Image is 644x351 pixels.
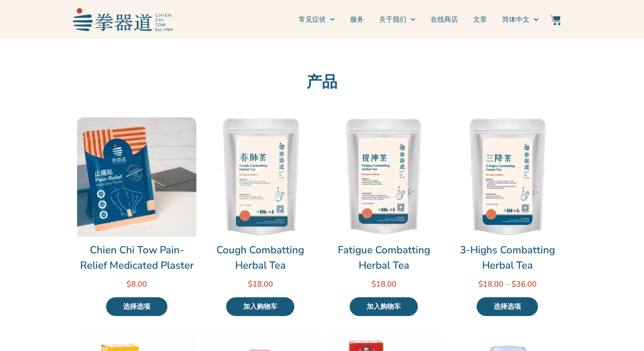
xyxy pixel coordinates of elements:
bdi: 18.00 [248,279,273,289]
a: 为“Chien Chi Tow Pain-Relief Medicated Plaster”选择选项 [106,297,167,316]
img: 3-Highs Combatting Herbal Tea [448,117,567,237]
a: 服务 [350,9,364,30]
bdi: 18.00 [371,279,397,289]
a: 常见症状 [299,9,335,30]
img: Fatigue Combatting Herbal Tea [324,117,443,237]
a: 为“3-Highs Combatting Herbal Tea”选择选项 [477,297,538,316]
bdi: 36.00 [512,279,537,289]
span: 简体中文 [502,15,529,25]
nav: Menu [177,9,539,30]
img: Chien Chi Tow Pain-Relief Medicated Plaster [77,117,196,237]
span: $ [478,279,483,289]
img: Cough Combatting Herbal Tea [201,117,320,237]
a: 加入购物车：“Cough Combatting Herbal Tea” [226,297,294,316]
bdi: 8.00 [126,279,147,289]
a: Chien Chi Tow Pain-Relief Medicated Plaster [77,242,196,273]
span: – [506,279,509,289]
a: Fatigue Combatting Herbal Tea [324,242,443,273]
a: 简体中文 [502,9,538,30]
a: Cough Combatting Herbal Tea [201,242,320,273]
bdi: 18.00 [478,279,503,289]
span: $ [512,279,516,289]
h2: 产品 [77,73,567,92]
a: 关于我们 [379,9,415,30]
span: $ [126,279,131,289]
span: $ [248,279,253,289]
a: 加入购物车：“Fatigue Combatting Herbal Tea” [350,297,418,316]
img: Website Icon-03 [550,15,561,25]
a: 3-Highs Combatting Herbal Tea [448,242,567,273]
a: 文章 [473,9,487,30]
a: 在线商店 [431,9,458,30]
span: $ [371,279,376,289]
